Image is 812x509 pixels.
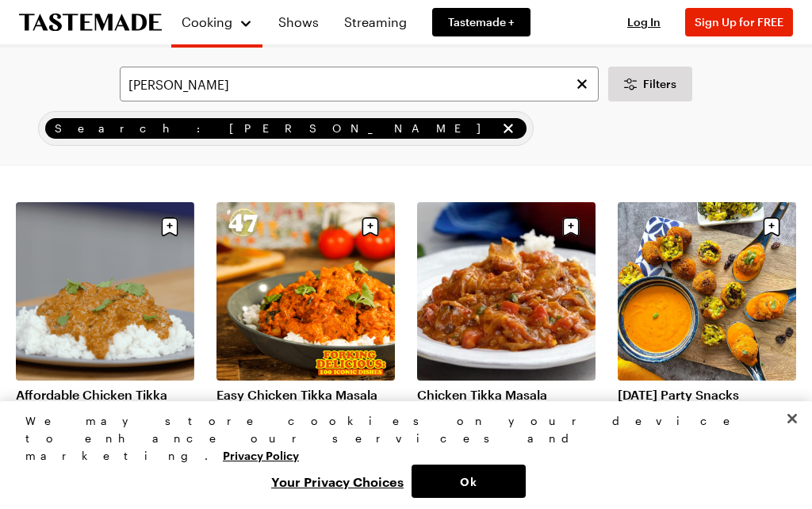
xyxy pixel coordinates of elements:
button: Desktop filters [608,67,692,101]
a: Affordable Chicken Tikka Masala [16,387,194,419]
button: Cooking [181,6,253,38]
button: Sign Up for FREE [685,8,793,36]
div: Privacy [25,412,773,498]
a: To Tastemade Home Page [19,13,162,32]
a: Tastemade + [432,8,530,36]
span: Filters [643,76,676,92]
a: Easy Chicken Tikka Masala [216,387,395,403]
button: Close [775,401,810,436]
span: Log In [627,15,661,29]
button: Save recipe [355,212,385,242]
button: Log In [612,14,676,30]
span: Search: [PERSON_NAME] [55,120,496,137]
a: More information about your privacy, opens in a new tab [223,447,299,462]
button: Save recipe [556,212,586,242]
span: Sign Up for FREE [695,15,783,29]
div: We may store cookies on your device to enhance our services and marketing. [25,412,773,465]
span: Tastemade + [448,14,515,30]
a: Chicken Tikka Masala [417,387,596,403]
button: Your Privacy Choices [263,465,412,498]
button: Clear search [573,75,591,93]
button: Save recipe [155,212,185,242]
button: Ok [412,465,526,498]
a: [DATE] Party Snacks [618,387,796,403]
span: Cooking [182,14,232,29]
button: Save recipe [756,212,787,242]
button: remove Search: Tikki masala [500,120,517,137]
